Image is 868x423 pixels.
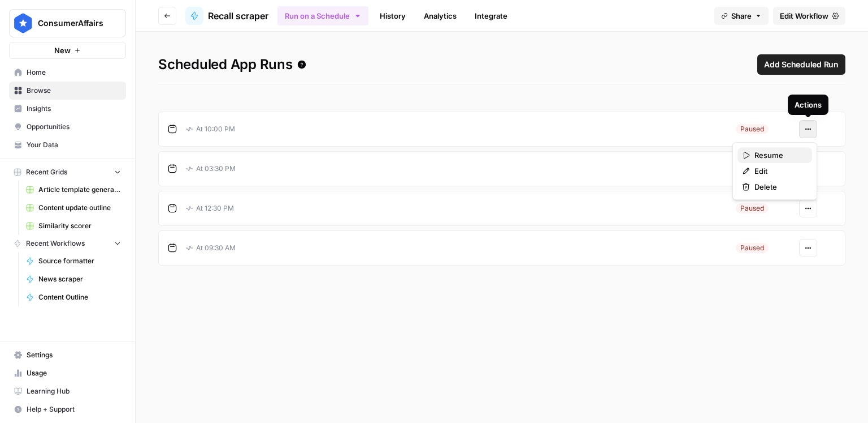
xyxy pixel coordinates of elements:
[27,86,121,96] span: Browse
[26,238,85,249] span: Recent Workflows
[186,124,235,134] p: At 10:00 PM
[27,350,121,360] span: Settings
[757,54,845,75] button: Add Scheduled Run
[27,404,121,415] span: Help + Support
[714,7,769,25] button: Share
[736,243,769,253] div: Paused
[764,59,839,70] span: Add Scheduled Run
[417,7,463,25] a: Analytics
[754,181,803,193] span: Delete
[27,140,121,150] span: Your Data
[158,55,306,74] span: Scheduled App Runs
[27,122,121,132] span: Opportunities
[13,13,33,33] img: ConsumerAffairs Logo
[27,104,121,114] span: Insights
[468,7,514,25] a: Integrate
[731,10,752,22] span: Share
[38,203,121,213] span: Content update outline
[38,185,121,195] span: Article template generator
[9,63,126,82] a: Home
[736,124,769,134] div: Paused
[186,243,236,253] p: At 09:30 AM
[277,6,368,25] button: Run on a Schedule
[9,346,126,364] a: Settings
[208,9,268,23] span: Recall scraper
[186,164,236,174] p: At 03:30 PM
[186,203,234,213] p: At 12:30 PM
[38,292,121,302] span: Content Outline
[27,67,121,78] span: Home
[736,203,769,213] div: Paused
[9,82,126,100] a: Browse
[21,199,126,217] a: Content update outline
[9,42,126,59] button: New
[754,165,803,177] span: Edit
[54,45,71,56] span: New
[9,9,126,37] button: Workspace: ConsumerAffairs
[38,256,121,266] span: Source formatter
[27,386,121,396] span: Learning Hub
[27,368,121,378] span: Usage
[9,100,126,118] a: Insights
[26,167,67,177] span: Recent Grids
[9,118,126,136] a: Opportunities
[21,288,126,306] a: Content Outline
[38,18,106,29] span: ConsumerAffairs
[185,7,268,25] a: Recall scraper
[9,364,126,382] a: Usage
[9,400,126,418] button: Help + Support
[9,164,126,181] button: Recent Grids
[21,217,126,235] a: Similarity scorer
[773,7,845,25] a: Edit Workflow
[373,7,413,25] a: History
[9,382,126,400] a: Learning Hub
[21,270,126,288] a: News scraper
[780,10,828,22] span: Edit Workflow
[38,221,121,231] span: Similarity scorer
[9,235,126,252] button: Recent Workflows
[9,136,126,154] a: Your Data
[21,181,126,199] a: Article template generator
[754,149,803,161] span: Resume
[21,252,126,270] a: Source formatter
[38,274,121,284] span: News scraper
